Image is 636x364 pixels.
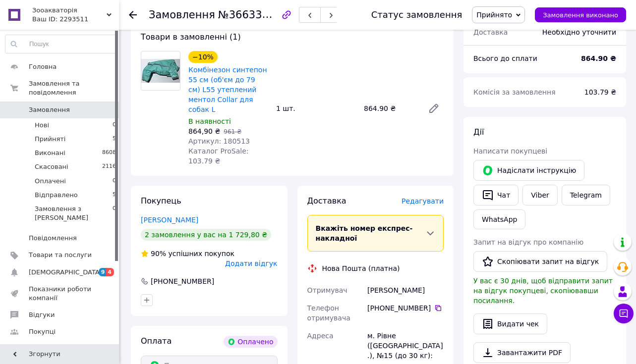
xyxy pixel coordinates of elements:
span: У вас є 30 днів, щоб відправити запит на відгук покупцеві, скопіювавши посилання. [473,277,613,305]
span: Телефон отримувача [307,304,350,322]
span: Редагувати [402,197,444,205]
div: [PERSON_NAME] [365,281,446,299]
span: Дії [473,127,484,137]
span: Комісія за замовлення [473,88,556,96]
span: 0 [113,177,116,186]
span: 8608 [102,149,116,157]
span: Зооакваторія [32,6,107,15]
span: 0 [113,121,116,130]
button: Видати чек [473,313,547,334]
span: Товари в замовленні (1) [141,32,241,42]
span: Доставка [307,196,347,206]
span: [DEMOGRAPHIC_DATA] [29,268,102,277]
a: WhatsApp [473,209,525,229]
span: Замовлення [29,105,70,114]
span: 90% [151,250,166,258]
span: Запит на відгук про компанію [473,238,583,246]
span: Вкажіть номер експрес-накладної [316,224,413,242]
a: Комбінезон синтепон 55 см (об'єм до 79 см) L55 утеплений ментол Collar для собак L [188,66,267,113]
div: Оплачено [224,336,277,348]
span: Показники роботи компанії [29,285,92,303]
span: 864,90 ₴ [188,127,220,135]
input: Пошук [5,35,116,53]
a: Завантажити PDF [473,342,571,363]
button: Замовлення виконано [535,7,626,22]
button: Чат з покупцем [614,304,634,323]
span: Артикул: 180513 [188,137,250,145]
span: Написати покупцеві [473,147,547,155]
div: [PHONE_NUMBER] [367,303,444,313]
a: [PERSON_NAME] [141,216,198,224]
span: Відгуки [29,311,55,319]
span: Отримувач [307,286,347,294]
div: [PHONE_NUMBER] [150,276,215,286]
span: Покупці [29,327,56,336]
a: Telegram [562,185,610,206]
span: Нові [35,121,49,130]
div: Повернутися назад [129,10,137,20]
span: Відправлено [35,191,78,200]
span: Повідомлення [29,234,77,243]
span: №366335308 [218,8,289,21]
span: Прийнято [476,11,512,19]
span: Товари та послуги [29,251,92,260]
div: Статус замовлення [371,10,463,20]
span: Додати відгук [225,260,277,267]
div: 864.90 ₴ [360,102,420,115]
span: 961 ₴ [224,128,241,135]
span: Доставка [473,28,508,36]
div: успішних покупок [141,249,234,259]
span: Адреса [307,332,334,340]
span: Замовлення та повідомлення [29,79,119,97]
span: Всього до сплати [473,54,537,62]
button: Чат [473,185,519,206]
b: 864.90 ₴ [581,54,616,62]
span: 2116 [102,162,116,171]
img: Комбінезон синтепон 55 см (об'єм до 79 см) L55 утеплений ментол Collar для собак L [141,59,180,83]
span: 103.79 ₴ [584,88,616,96]
span: 0 [113,205,116,222]
span: Каталог ProSale: 103.79 ₴ [188,147,248,165]
span: 5 [113,135,116,144]
span: Замовлення [149,9,215,21]
span: 9 [99,268,107,276]
a: Редагувати [424,99,444,118]
span: Оплачені [35,177,66,186]
span: 5 [113,191,116,200]
span: 4 [106,268,114,276]
div: −10% [188,51,218,63]
span: Прийняті [35,135,65,144]
div: 2 замовлення у вас на 1 729,80 ₴ [141,229,271,241]
div: Необхідно уточнити [536,21,622,43]
span: Замовлення з [PERSON_NAME] [35,205,113,222]
div: 1 шт. [272,102,360,115]
span: Головна [29,62,57,71]
span: Скасовані [35,162,68,171]
span: Покупець [141,196,181,206]
button: Надіслати інструкцію [473,160,584,181]
span: В наявності [188,117,231,125]
span: Виконані [35,149,65,157]
span: Оплата [141,336,172,346]
div: Ваш ID: 2293511 [32,15,119,24]
div: Нова Пошта (платна) [320,263,403,273]
a: Viber [522,185,557,206]
span: Замовлення виконано [543,11,618,19]
button: Скопіювати запит на відгук [473,251,607,272]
